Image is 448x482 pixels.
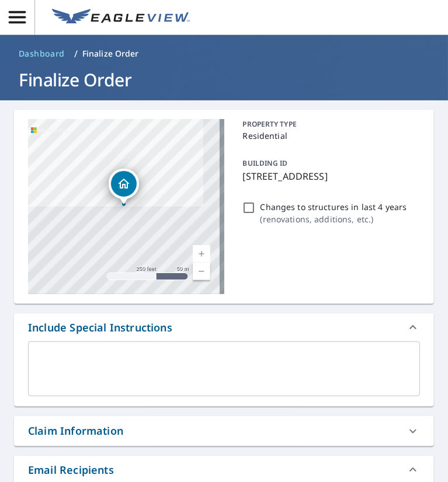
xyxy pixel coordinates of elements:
[14,313,434,341] div: Include Special Instructions
[14,44,434,63] nav: breadcrumb
[74,47,78,61] li: /
[109,169,139,205] div: Dropped pin, building 1, Residential property, 13610 Grandview Dr Hagerstown, MD 21742
[19,48,65,60] span: Dashboard
[193,245,210,263] a: Current Level 17, Zoom In
[14,416,434,446] div: Claim Information
[14,68,434,92] h1: Finalize Order
[14,44,70,63] a: Dashboard
[52,9,190,26] img: EV Logo
[261,213,407,225] p: ( renovations, additions, etc. )
[28,462,114,478] div: Email Recipients
[45,2,197,33] a: EV Logo
[28,423,123,439] div: Claim Information
[243,130,416,142] p: Residential
[261,201,407,213] p: Changes to structures in last 4 years
[243,169,416,183] p: [STREET_ADDRESS]
[193,263,210,280] a: Current Level 17, Zoom Out
[243,119,416,130] p: PROPERTY TYPE
[243,158,288,168] p: BUILDING ID
[28,320,172,336] div: Include Special Instructions
[82,48,139,60] p: Finalize Order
